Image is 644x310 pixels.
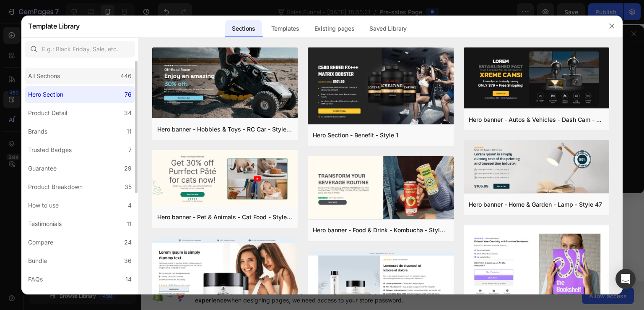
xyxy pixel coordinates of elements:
div: Testimonials [28,219,62,229]
div: Sections [225,20,262,37]
div: Trusted Badges [28,145,72,155]
p: How to use it for the best results [8,153,151,198]
div: 11 [127,126,132,137]
div: Saved Library [363,20,413,37]
input: E.g.: Black Friday, Sale, etc. [25,41,135,58]
img: hr43.png [152,150,298,208]
div: Social Proof [28,293,61,303]
div: Hero Section [28,89,63,100]
div: 43 [124,293,132,303]
img: hr33.png [308,156,453,221]
div: 29 [124,163,132,173]
div: Compare [28,237,53,247]
div: Hero banner - Hobbies & Toys - RC Car - Style 40 [157,124,293,134]
div: 24 [124,237,132,247]
div: Templates [265,20,306,37]
div: Hero banner - Pet & Animals - Cat Food - Style 43 [157,212,293,222]
div: Existing pages [308,20,361,37]
div: 14 [125,274,132,284]
h2: Rich Text Editor. Editing area: main [7,152,151,199]
div: 4 [128,200,132,210]
img: hr40.png [152,47,298,120]
div: All Sections [28,71,60,81]
div: Hero banner - Food & Drink - Kombucha - Style 33 [313,225,448,235]
img: hr17.png [464,47,609,110]
img: image_demo.jpg [7,10,151,119]
div: 35 [125,182,132,192]
img: hr38.png [464,225,609,308]
div: How to use [28,200,59,210]
div: Hero Section - Benefit - Style 1 [313,130,398,140]
div: 34 [124,108,132,118]
div: Bundle [28,256,47,266]
div: 7 [128,145,132,155]
img: hr21.png [152,238,298,300]
div: Hero banner - Autos & Vehicles - Dash Cam - Style 17 [469,115,604,125]
div: 76 [125,89,132,100]
div: Brands [28,126,47,137]
div: Hero banner - Home & Garden - Lamp - Style 47 [469,200,602,210]
div: Open Intercom Messenger [615,269,636,289]
div: 446 [120,71,132,81]
h2: Template Library [28,15,80,37]
div: Guarantee [28,163,57,173]
div: Product Breakdown [28,182,83,192]
img: hr47.png [464,140,609,195]
div: Product Detail [28,108,67,118]
div: 36 [124,256,132,266]
div: 11 [127,219,132,229]
img: hr1.png [308,47,453,126]
div: FAQs [28,274,43,284]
